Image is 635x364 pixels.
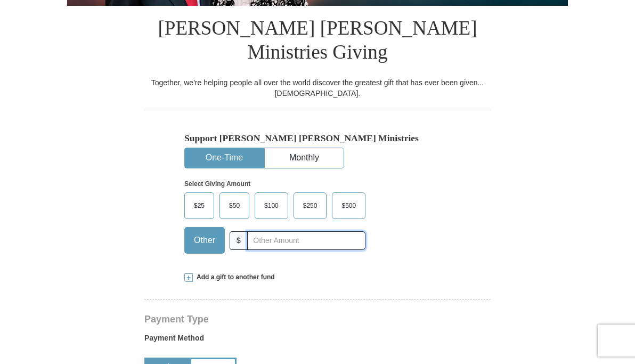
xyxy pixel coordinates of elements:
button: One-Time [185,148,264,168]
span: $25 [189,198,210,214]
span: $250 [298,198,323,214]
input: Other Amount [247,231,365,250]
span: $50 [224,198,245,214]
span: $500 [336,198,361,214]
div: Together, we're helping people all over the world discover the greatest gift that has ever been g... [144,77,491,99]
h5: Support [PERSON_NAME] [PERSON_NAME] Ministries [184,133,451,144]
span: $100 [259,198,284,214]
span: Other [189,232,221,248]
span: $ [230,231,248,250]
label: Payment Method [144,333,491,349]
h1: [PERSON_NAME] [PERSON_NAME] Ministries Giving [144,6,491,77]
strong: Select Giving Amount [184,180,250,188]
button: Monthly [265,148,344,168]
span: Add a gift to another fund [193,273,275,282]
h4: Payment Type [144,315,491,323]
